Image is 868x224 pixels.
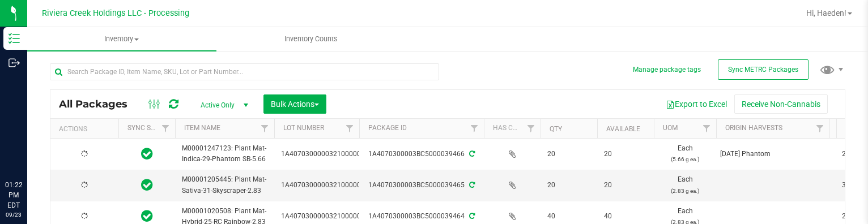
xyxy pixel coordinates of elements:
[127,124,171,132] a: Sync Status
[156,119,175,138] a: Filter
[27,34,216,44] span: Inventory
[604,211,647,222] span: 40
[658,94,734,114] button: Export to Excel
[604,149,647,160] span: 20
[547,180,590,191] span: 20
[141,177,153,193] span: In Sync
[283,124,324,132] a: Lot Number
[8,57,20,68] inline-svg: Outbound
[141,208,153,224] span: In Sync
[606,125,640,133] a: Available
[341,119,359,138] a: Filter
[271,100,319,109] span: Bulk Actions
[467,212,475,220] span: Sync from Compliance System
[358,211,486,222] div: 1A4070300003BC5000039464
[368,124,407,132] a: Package ID
[522,119,541,138] a: Filter
[661,154,709,165] p: (5.66 g ea.)
[806,8,846,18] span: Hi, Haeden!
[604,180,647,191] span: 20
[5,210,22,219] p: 09/23
[465,119,484,138] a: Filter
[547,211,590,222] span: 40
[256,119,274,138] a: Filter
[269,34,353,44] span: Inventory Counts
[661,186,709,196] p: (2.83 g ea.)
[263,94,326,114] button: Bulk Actions
[59,98,139,110] span: All Packages
[633,65,701,75] button: Manage package tags
[734,94,828,114] button: Receive Non-Cannabis
[59,125,114,133] div: Actions
[42,8,189,18] span: Riviera Creek Holdings LLC - Processing
[728,66,798,74] span: Sync METRC Packages
[50,63,439,80] input: Search Package ID, Item Name, SKU, Lot or Part Number...
[358,149,486,160] div: 1A4070300003BC5000039466
[725,124,782,132] a: Origin Harvests
[550,125,562,133] a: Qty
[661,174,709,196] span: Each
[720,149,826,160] div: Value 1: 2025-05-27 Phantom
[281,211,377,222] span: 1A4070300000321000000577
[184,124,220,132] a: Item Name
[661,143,709,165] span: Each
[358,180,486,191] div: 1A4070300003BC5000039465
[141,146,153,162] span: In Sync
[182,174,267,196] span: M00001205445: Plant Mat-Sativa-31-Skyscraper-2.83
[663,124,678,132] a: UOM
[467,181,475,189] span: Sync from Compliance System
[281,149,377,160] span: 1A4070300000321000000870
[27,27,216,51] a: Inventory
[182,143,267,165] span: M00001247123: Plant Mat-Indica-29-Phantom SB-5.66
[216,27,406,51] a: Inventory Counts
[718,59,809,80] button: Sync METRC Packages
[8,33,20,44] inline-svg: Inventory
[484,119,541,139] th: Has COA
[281,180,377,191] span: 1A4070300000321000001079
[547,149,590,160] span: 20
[467,150,475,158] span: Sync from Compliance System
[5,180,22,210] p: 01:22 PM EDT
[697,119,716,138] a: Filter
[811,119,829,138] a: Filter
